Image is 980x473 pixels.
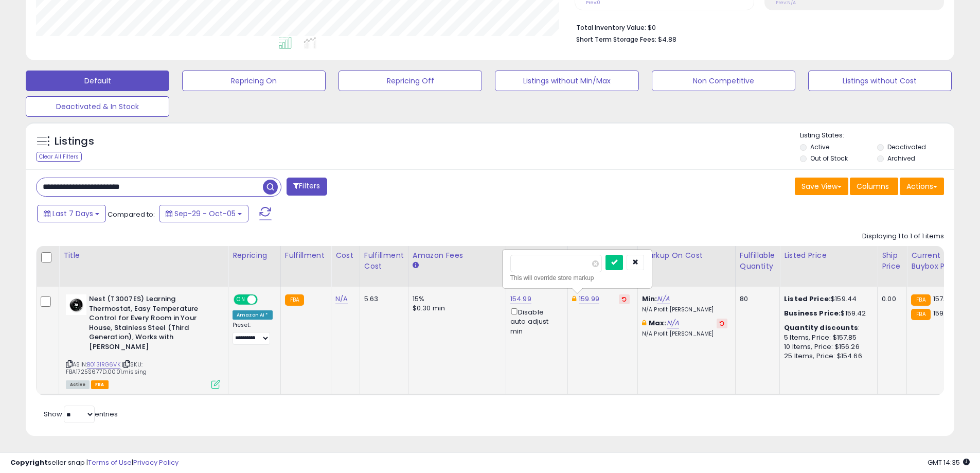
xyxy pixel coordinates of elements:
a: 154.99 [510,294,531,304]
p: N/A Profit [PERSON_NAME] [642,306,727,313]
a: Terms of Use [88,458,132,467]
div: Cost [335,250,355,261]
div: 5.63 [364,294,400,304]
b: Short Term Storage Fees: [576,35,656,44]
p: Listing States: [800,131,954,141]
span: 157.99 [933,294,953,304]
button: Listings without Min/Max [495,71,638,91]
span: $4.88 [658,34,676,44]
div: 0.00 [882,294,899,304]
div: Listed Price [784,250,873,261]
div: ASIN: [66,294,220,388]
small: FBA [911,309,930,320]
button: Repricing Off [338,71,482,91]
div: seller snap | | [10,458,179,468]
button: Listings without Cost [808,71,952,91]
div: Clear All Filters [36,152,82,162]
span: All listings currently available for purchase on Amazon [66,380,90,389]
span: FBA [91,380,109,389]
small: FBA [911,294,930,306]
a: 159.99 [579,294,599,304]
div: $159.42 [784,309,869,318]
div: This will override store markup [510,273,644,283]
div: Title [63,250,224,261]
label: Active [810,143,829,151]
span: Show: entries [44,409,118,419]
b: Nest (T3007ES) Learning Thermostat, Easy Temperature Control for Every Room in Your House, Stainl... [89,294,214,354]
span: | SKU: FBA1725S677D.0001.missing [66,360,147,376]
b: Quantity discounts [784,323,858,332]
div: Markup on Cost [642,250,731,261]
span: Sep-29 - Oct-05 [174,208,236,219]
div: 15% [413,294,498,304]
button: Repricing On [182,71,326,91]
b: Max: [649,318,667,328]
a: B0131RG6VK [87,360,120,369]
a: N/A [657,294,669,304]
span: OFF [256,295,273,304]
p: N/A Profit [PERSON_NAME] [642,330,727,338]
label: Out of Stock [810,154,848,163]
button: Last 7 Days [37,205,106,222]
div: Fulfillment Cost [364,250,404,272]
button: Deactivated & In Stock [26,96,169,117]
a: N/A [667,318,679,328]
div: 5 Items, Price: $157.85 [784,333,869,342]
div: Amazon Fees [413,250,502,261]
th: The percentage added to the cost of goods (COGS) that forms the calculator for Min & Max prices. [637,246,735,287]
a: Privacy Policy [133,458,179,467]
b: Listed Price: [784,294,831,304]
span: Columns [857,181,889,191]
div: Displaying 1 to 1 of 1 items [862,232,944,241]
div: Current Buybox Price [911,250,964,272]
span: 2025-10-13 14:35 GMT [928,458,970,467]
div: Disable auto adjust min [510,306,560,336]
div: Fulfillable Quantity [740,250,775,272]
button: Non Competitive [652,71,795,91]
div: Repricing [233,250,276,261]
div: : [784,323,869,332]
div: $159.44 [784,294,869,304]
button: Filters [287,178,327,196]
button: Actions [900,178,944,195]
b: Min: [642,294,657,304]
img: 31xvozI2-8L._SL40_.jpg [66,294,86,315]
small: Amazon Fees. [413,261,419,270]
span: Last 7 Days [52,208,93,219]
button: Sep-29 - Oct-05 [159,205,248,222]
div: 25 Items, Price: $154.66 [784,352,869,361]
div: Preset: [233,322,273,345]
li: $0 [576,21,936,33]
label: Archived [887,154,915,163]
b: Total Inventory Value: [576,23,646,32]
button: Default [26,71,169,91]
div: Ship Price [882,250,902,272]
div: 80 [740,294,772,304]
strong: Copyright [10,458,48,467]
button: Columns [850,178,898,195]
span: Compared to: [108,209,155,219]
button: Save View [795,178,848,195]
div: 10 Items, Price: $156.26 [784,342,869,352]
div: $0.30 min [413,304,498,313]
span: ON [235,295,247,304]
b: Business Price: [784,308,841,318]
span: 159.44 [933,308,955,318]
div: Amazon AI * [233,310,273,320]
label: Deactivated [887,143,926,151]
small: FBA [285,294,304,306]
a: N/A [335,294,348,304]
h5: Listings [55,134,94,149]
div: Fulfillment [285,250,327,261]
